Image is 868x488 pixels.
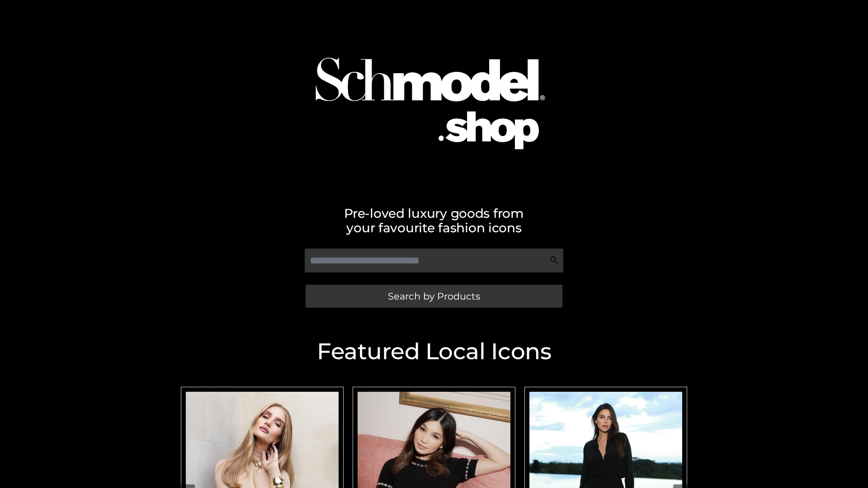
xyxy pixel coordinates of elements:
img: Search Icon [550,256,559,265]
h2: Featured Local Icons​ [176,340,692,363]
h2: Pre-loved luxury goods from your favourite fashion icons [176,206,692,235]
span: Search by Products [388,291,480,301]
a: Search by Products [306,285,562,308]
